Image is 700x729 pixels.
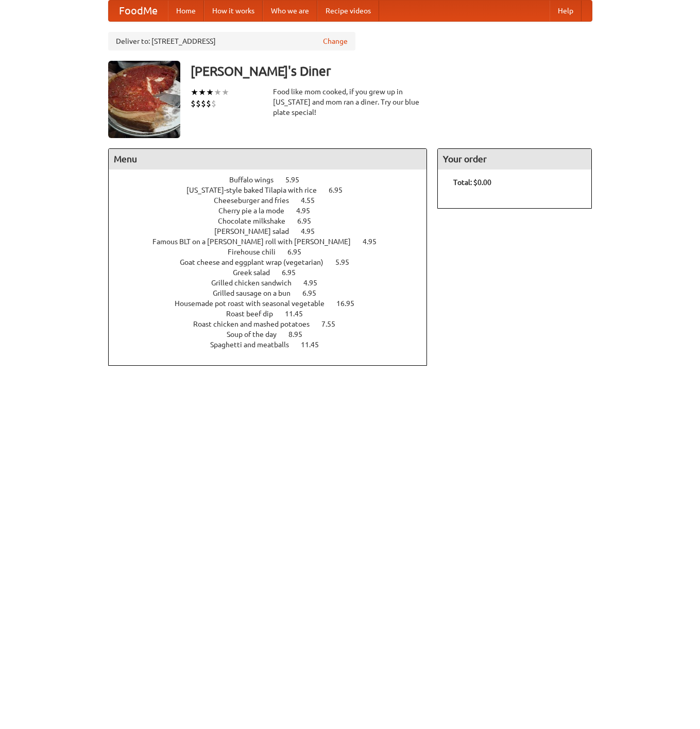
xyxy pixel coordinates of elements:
[193,320,354,328] a: Roast chicken and mashed potatoes 7.55
[108,32,355,50] div: Deliver to: [STREET_ADDRESS]
[218,207,295,215] span: Cherry pie a la mode
[196,98,201,109] li: $
[206,87,214,98] li: ★
[175,299,335,308] span: Housemade pot roast with seasonal vegetable
[214,227,299,235] span: [PERSON_NAME] salad
[296,207,320,215] span: 4.95
[329,186,353,194] span: 6.95
[453,178,491,187] b: Total: $0.00
[211,279,336,287] a: Grilled chicken sandwich 4.95
[302,289,327,297] span: 6.95
[191,98,196,109] li: $
[288,330,313,338] span: 8.95
[287,248,312,256] span: 6.95
[175,299,373,308] a: Housemade pot roast with seasonal vegetable 16.95
[218,207,329,215] a: Cherry pie a la mode 4.95
[218,217,296,225] span: Chocolate milkshake
[193,320,320,328] span: Roast chicken and mashed potatoes
[211,279,302,287] span: Grilled chicken sandwich
[228,248,286,256] span: Firehouse chili
[229,176,318,184] a: Buffalo wings 5.95
[285,176,310,184] span: 5.95
[273,87,428,117] div: Food like mom cooked, if you grew up in [US_STATE] and mom ran a diner. Try our blue plate special!
[201,98,206,109] li: $
[180,258,368,266] a: Goat cheese and eggplant wrap (vegetarian) 5.95
[206,98,211,109] li: $
[109,1,168,21] a: FoodMe
[226,310,283,318] span: Roast beef dip
[301,227,325,235] span: 4.95
[227,330,287,338] span: Soup of the day
[214,87,221,98] li: ★
[336,299,365,308] span: 16.95
[214,227,334,235] a: [PERSON_NAME] salad 4.95
[152,238,396,246] a: Famous BLT on a [PERSON_NAME] roll with [PERSON_NAME] 4.95
[233,268,315,277] a: Greek salad 6.95
[204,1,263,21] a: How it works
[335,258,360,266] span: 5.95
[229,176,284,184] span: Buffalo wings
[210,341,299,349] span: Spaghetti and meatballs
[303,279,328,287] span: 4.95
[363,238,387,246] span: 4.95
[191,87,198,98] li: ★
[108,61,180,138] img: angular.jpg
[282,268,306,277] span: 6.95
[321,320,346,328] span: 7.55
[317,1,379,21] a: Recipe videos
[213,289,335,297] a: Grilled sausage on a bun 6.95
[213,289,301,297] span: Grilled sausage on a bun
[228,248,320,256] a: Firehouse chili 6.95
[226,310,322,318] a: Roast beef dip 11.45
[186,186,362,194] a: [US_STATE]-style baked Tilapia with rice 6.95
[168,1,204,21] a: Home
[109,149,427,169] h4: Menu
[227,330,321,338] a: Soup of the day 8.95
[297,217,321,225] span: 6.95
[152,238,361,246] span: Famous BLT on a [PERSON_NAME] roll with [PERSON_NAME]
[191,61,592,81] h3: [PERSON_NAME]'s Diner
[211,98,216,109] li: $
[186,186,327,194] span: [US_STATE]-style baked Tilapia with rice
[180,258,334,266] span: Goat cheese and eggplant wrap (vegetarian)
[550,1,582,21] a: Help
[218,217,330,225] a: Chocolate milkshake 6.95
[198,87,206,98] li: ★
[301,341,329,349] span: 11.45
[210,341,338,349] a: Spaghetti and meatballs 11.45
[285,310,313,318] span: 11.45
[233,268,280,277] span: Greek salad
[221,87,229,98] li: ★
[214,196,334,205] a: Cheeseburger and fries 4.55
[214,196,299,205] span: Cheeseburger and fries
[323,36,348,46] a: Change
[301,196,325,205] span: 4.55
[263,1,317,21] a: Who we are
[438,149,591,169] h4: Your order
